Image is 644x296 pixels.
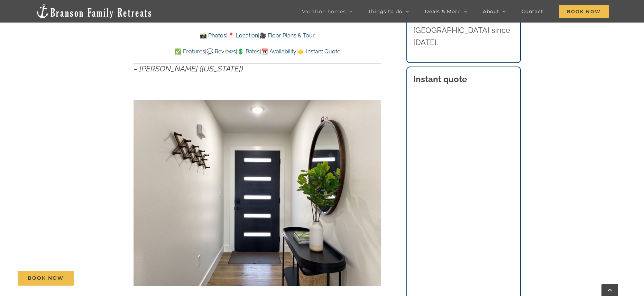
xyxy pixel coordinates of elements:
em: – [PERSON_NAME] ([US_STATE]) [134,64,243,73]
p: | | | | [134,47,381,56]
span: Book Now [28,275,64,281]
a: 💲 Rates [237,48,260,55]
a: 🎥 Floor Plans & Tour [259,32,315,39]
a: 📸 Photos [200,32,226,39]
img: Branson Family Retreats Logo [35,3,153,19]
a: ✅ Features [175,48,205,55]
a: 💬 Reviews [206,48,236,55]
span: Book Now [559,5,609,18]
span: Vacation homes [302,9,346,14]
p: | | [134,31,381,40]
a: 👉 Instant Quote [298,48,340,55]
strong: Instant quote [413,74,467,84]
span: Contact [522,9,543,14]
a: 📆 Availability [261,48,296,55]
a: 📍 Location [228,32,258,39]
span: Deals & More [425,9,461,14]
span: Things to do [368,9,403,14]
span: About [483,9,499,14]
a: Book Now [18,271,74,286]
